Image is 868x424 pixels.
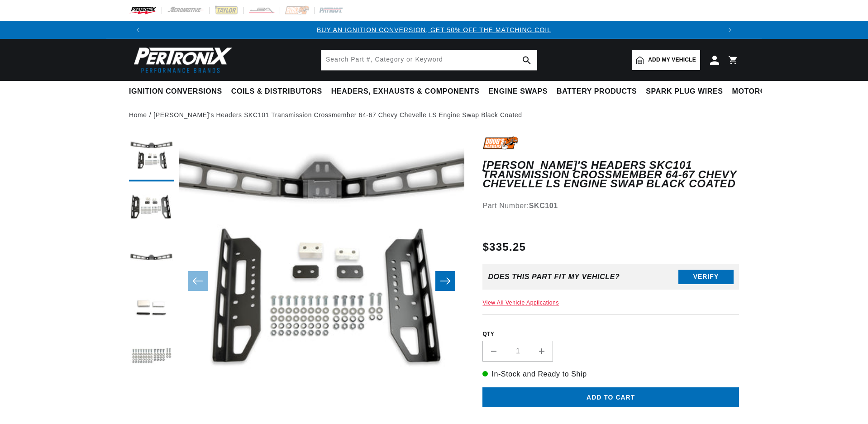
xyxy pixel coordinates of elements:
slideshow-component: Translation missing: en.sections.announcements.announcement_bar [106,21,762,39]
button: search button [517,50,537,70]
span: Add my vehicle [648,56,696,64]
button: Load image 4 in gallery view [129,286,174,331]
button: Slide left [188,271,208,291]
a: View All Vehicle Applications [482,300,559,306]
span: Spark Plug Wires [646,87,723,96]
summary: Spark Plug Wires [641,81,727,102]
summary: Ignition Conversions [129,81,227,102]
button: Verify [678,270,734,284]
summary: Coils & Distributors [227,81,327,102]
span: $335.25 [482,239,526,255]
span: Engine Swaps [488,87,548,96]
img: Pertronix [129,44,233,76]
div: 1 of 3 [147,25,721,35]
summary: Headers, Exhausts & Components [327,81,484,102]
button: Translation missing: en.sections.announcements.next_announcement [721,21,739,39]
span: Motorcycle [732,87,786,96]
div: Announcement [147,25,721,35]
span: Headers, Exhausts & Components [331,87,479,96]
button: Load image 1 in gallery view [129,136,174,181]
summary: Engine Swaps [484,81,552,102]
a: Home [129,110,147,120]
button: Slide right [435,271,455,291]
span: Coils & Distributors [231,87,322,96]
button: Translation missing: en.sections.announcements.previous_announcement [129,21,147,39]
div: Part Number: [482,200,739,212]
a: Add my vehicle [632,50,700,70]
button: Load image 3 in gallery view [129,236,174,281]
button: Add to cart [482,387,739,408]
a: [PERSON_NAME]'s Headers SKC101 Transmission Crossmember 64-67 Chevy Chevelle LS Engine Swap Black... [153,110,522,120]
label: QTY [482,330,739,338]
h1: [PERSON_NAME]'s Headers SKC101 Transmission Crossmember 64-67 Chevy Chevelle LS Engine Swap Black... [482,161,739,188]
summary: Battery Products [552,81,641,102]
strong: SKC101 [529,202,558,210]
div: Does This part fit My vehicle? [488,273,620,281]
input: Search Part #, Category or Keyword [321,50,537,70]
span: Ignition Conversions [129,87,222,96]
summary: Motorcycle [728,81,791,102]
button: Load image 2 in gallery view [129,186,174,231]
button: Load image 5 in gallery view [129,335,174,381]
nav: breadcrumbs [129,110,739,120]
a: BUY AN IGNITION CONVERSION, GET 50% OFF THE MATCHING COIL [317,26,551,33]
span: Battery Products [557,87,637,96]
p: In-Stock and Ready to Ship [482,368,739,380]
